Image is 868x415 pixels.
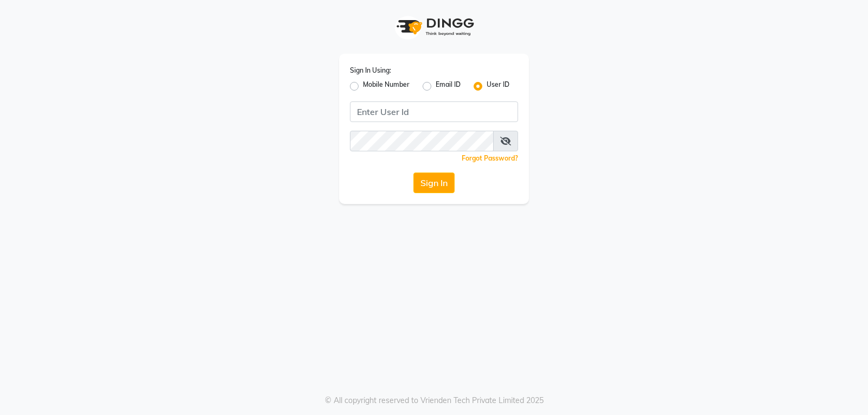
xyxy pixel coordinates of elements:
input: Username [350,101,518,122]
label: Email ID [436,80,461,93]
a: Forgot Password? [462,154,518,162]
button: Sign In [413,173,455,193]
input: Username [350,131,494,151]
label: User ID [487,80,509,93]
label: Sign In Using: [350,66,391,75]
label: Mobile Number [363,80,410,93]
img: logo1.svg [391,11,477,43]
